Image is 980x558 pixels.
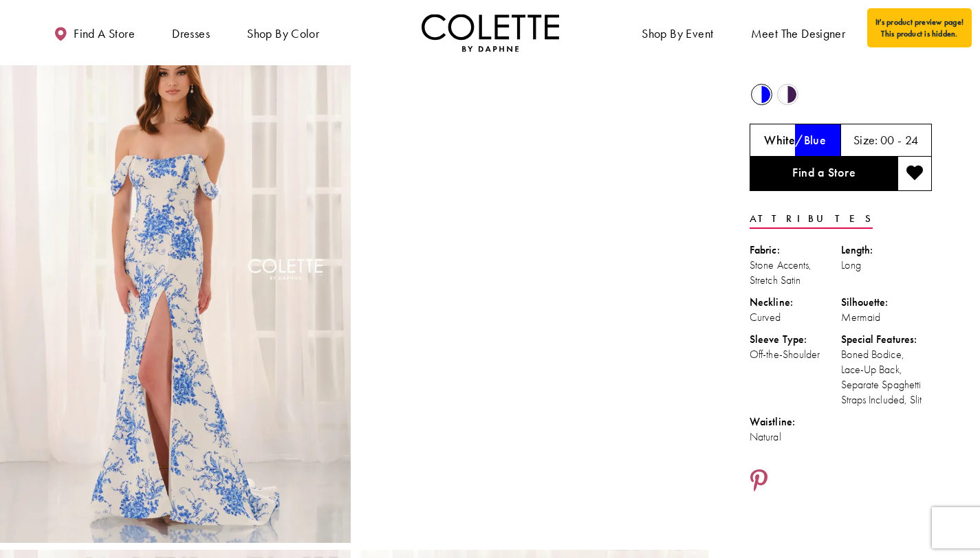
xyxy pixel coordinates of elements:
div: Long [841,258,933,273]
span: Find a store [74,27,135,41]
div: Fabric: [750,243,841,258]
h5: 00 - 24 [880,133,919,147]
span: Shop By Event [642,27,713,41]
button: Add to wishlist [897,157,932,191]
div: Length: [841,243,933,258]
div: Neckline: [750,295,841,310]
div: Off-the-Shoulder [750,347,841,362]
span: Dresses [172,27,210,41]
div: Special Features: [841,332,933,347]
div: Stone Accents, Stretch Satin [750,258,841,288]
div: It's product preview page! This product is hidden. [867,8,972,47]
a: Find a Store [750,157,897,191]
div: White/Purple [776,82,800,107]
div: Sleeve Type: [750,332,841,347]
div: Curved [750,310,841,325]
div: Mermaid [841,310,933,325]
span: Shop by color [247,27,319,41]
div: Natural [750,429,841,445]
div: Silhouette: [841,295,933,310]
span: Shop by color [243,14,323,52]
h5: Chosen color [764,133,826,147]
a: Share using Pinterest - Opens in new tab [750,469,768,495]
img: Colette by Daphne [422,14,559,52]
div: Product color controls state depends on size chosen [750,81,932,107]
a: Visit Home Page [422,14,559,52]
span: Size: [853,132,878,148]
video: Style CL6127 Colette by Daphne #1 autoplay loop mute video [358,17,708,192]
span: Meet the designer [751,27,846,41]
span: Shop By Event [638,14,717,52]
div: White/Blue [750,82,774,107]
span: Dresses [168,14,213,52]
div: Boned Bodice, Lace-Up Back, Separate Spaghetti Straps Included, Slit [841,347,933,408]
a: Find a store [50,14,138,52]
div: Waistline: [750,414,841,429]
a: Meet the designer [748,14,849,52]
a: Attributes [750,209,873,229]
